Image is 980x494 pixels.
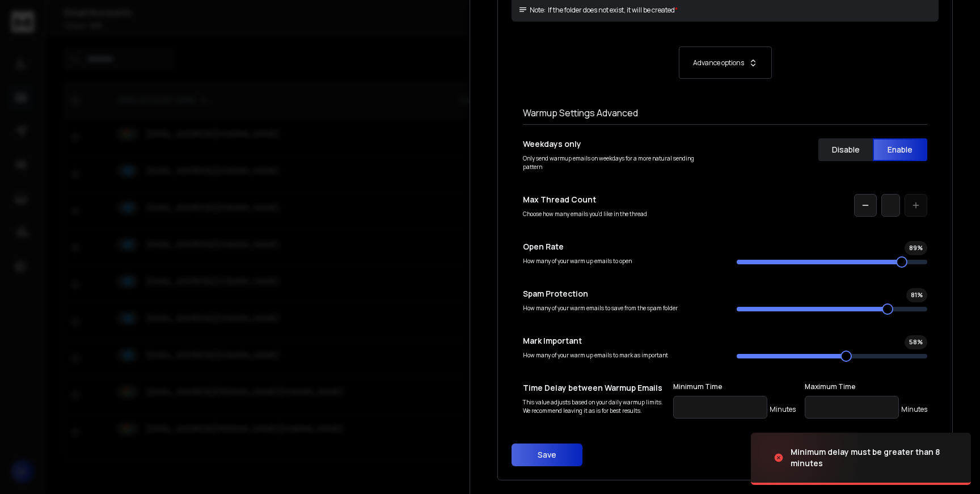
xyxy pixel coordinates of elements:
div: Minimum delay must be greater than 8 minutes [791,446,957,469]
label: Maximum Time [805,382,927,391]
button: Enable [873,138,927,161]
p: If the folder does not exist, it will be created [548,6,675,15]
p: Choose how many emails you'd like in the thread [523,210,714,218]
img: image [751,427,864,488]
button: Disable [818,138,873,161]
button: Save [512,444,582,466]
p: How many of your warm up emails to open [523,257,714,265]
p: This value adjusts based on your daily warmup limits. We recommend leaving it as is for best resu... [523,398,669,415]
p: Spam Protection [523,288,714,299]
h1: Warmup Settings Advanced [523,106,927,120]
p: Minutes [901,405,927,414]
label: Minimum Time [673,382,796,391]
p: Mark Important [523,335,714,347]
div: 89 % [905,241,927,255]
p: Time Delay between Warmup Emails [523,382,669,394]
p: Max Thread Count [523,194,714,205]
span: Note: [518,6,546,15]
p: Minutes [770,405,796,414]
button: Advance options [523,47,927,79]
p: Advance options [693,58,744,67]
p: Only send warmup emails on weekdays for a more natural sending pattern [523,154,714,171]
p: How many of your warm emails to save from the spam folder [523,304,714,313]
div: 58 % [905,335,927,349]
p: How many of your warm up emails to mark as important [523,351,714,360]
div: 81 % [906,288,927,302]
p: Weekdays only [523,138,714,150]
p: Open Rate [523,241,714,252]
